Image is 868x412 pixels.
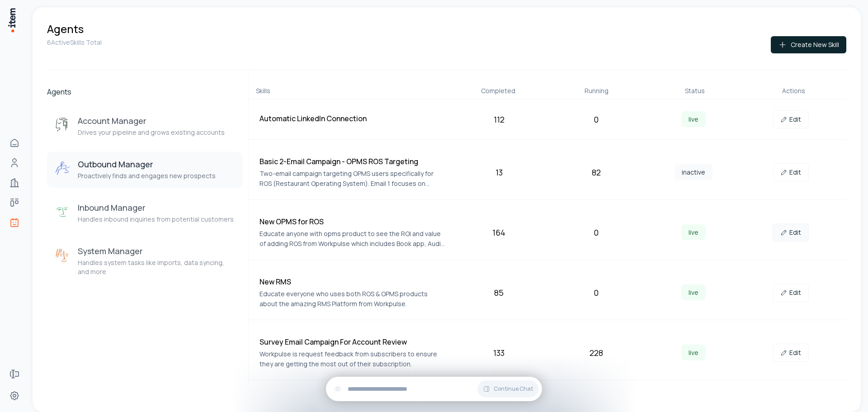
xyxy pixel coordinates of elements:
[453,86,544,95] div: Completed
[551,346,641,359] div: 228
[54,204,71,220] img: Inbound Manager
[78,171,216,180] p: Proactively finds and engages new prospects
[551,113,641,126] div: 0
[551,86,642,95] div: Running
[78,202,234,213] h3: Inbound Manager
[5,134,24,152] a: Home
[650,86,741,95] div: Status
[454,346,544,359] div: 133
[454,166,544,179] div: 13
[259,216,447,227] h4: New OPMS for ROS
[5,154,24,172] a: People
[5,174,24,192] a: Companies
[7,7,16,33] img: Item Brain Logo
[256,86,445,95] div: Skills
[259,113,447,124] h4: Automatic LinkedIn Connection
[454,226,544,239] div: 164
[681,224,706,240] span: live
[259,336,447,347] h4: Survey Email Campaign For Account Review
[259,156,447,167] h4: Basic 2-Email Campaign - OPMS ROS Targeting
[47,38,102,47] p: 6 Active Skills Total
[259,169,447,189] p: Two-email campaign targeting OPMS users specifically for ROS (Restaurant Operating System). Email...
[47,86,243,97] h2: Agents
[54,161,71,177] img: Outbound Manager
[494,385,533,393] span: Continue Chat
[5,365,24,383] a: Forms
[551,166,641,179] div: 82
[681,345,706,360] span: live
[5,194,24,212] a: Deals
[78,159,216,170] h3: Outbound Manager
[259,349,447,369] p: Workpulse is request feedback from subscribers to ensure they are getting the most out of their s...
[773,110,809,128] a: Edit
[748,86,839,95] div: Actions
[773,163,809,181] a: Edit
[477,380,538,398] button: Continue Chat
[78,215,234,224] p: Handles inbound inquiries from potential customers
[259,289,447,309] p: Educate everyone who uses both ROS & OPMS products about the amazing RMS Platform from Workpulse.
[78,115,225,126] h3: Account Manager
[326,377,542,401] div: Continue Chat
[454,113,544,126] div: 112
[78,246,236,256] h3: System Manager
[54,117,71,133] img: Account Manager
[47,195,243,231] button: Inbound ManagerInbound ManagerHandles inbound inquiries from potential customers
[773,284,809,302] a: Edit
[259,276,447,287] h4: New RMS
[47,152,243,188] button: Outbound ManagerOutbound ManagerProactively finds and engages new prospects
[5,387,24,405] a: Settings
[78,128,225,137] p: Drives your pipeline and grows existing accounts
[551,286,641,299] div: 0
[259,229,447,249] p: Educate anyone with opms product to see the ROI and value of adding ROS from Workpulse which incl...
[771,36,846,53] button: Create New Skill
[551,226,641,239] div: 0
[681,284,706,300] span: live
[47,238,243,284] button: System ManagerSystem ManagerHandles system tasks like imports, data syncing, and more
[773,223,809,242] a: Edit
[54,247,71,264] img: System Manager
[454,286,544,299] div: 85
[675,164,712,180] span: inactive
[773,344,809,362] a: Edit
[78,258,236,276] p: Handles system tasks like imports, data syncing, and more
[681,111,706,127] span: live
[47,22,84,36] h1: Agents
[47,108,243,144] button: Account ManagerAccount ManagerDrives your pipeline and grows existing accounts
[5,213,24,232] a: Agents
